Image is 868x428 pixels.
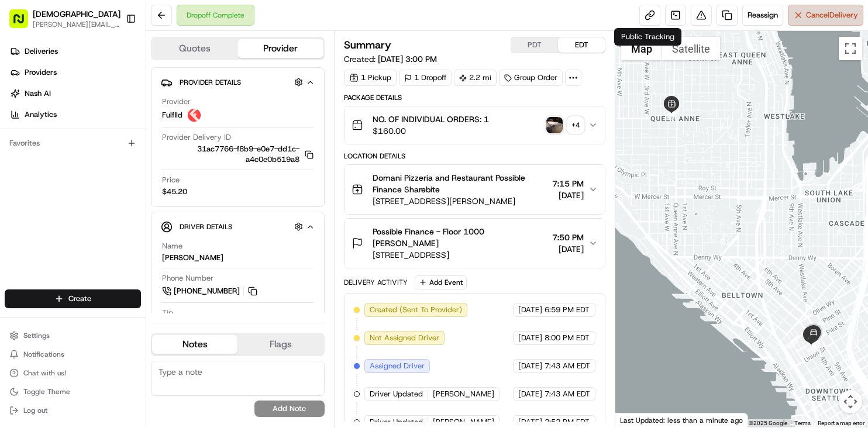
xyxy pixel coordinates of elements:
div: + 4 [567,117,584,133]
button: PDT [511,37,558,53]
span: Providers [25,67,57,78]
span: [DATE] [552,243,584,255]
span: Analytics [25,109,57,120]
button: Show street map [621,37,662,60]
div: Package Details [344,93,605,102]
span: 7:50 PM [552,232,584,243]
button: EDT [558,37,605,53]
span: Notifications [23,350,64,359]
a: Report a map error [818,420,864,426]
div: 1 [666,108,678,120]
span: [DATE] [518,417,542,427]
div: Favorites [5,134,141,153]
button: Domani Pizzeria and Restaurant Possible Finance Sharebite[STREET_ADDRESS][PERSON_NAME]7:15 PM[DATE] [345,165,605,214]
span: Settings [23,331,50,340]
span: [STREET_ADDRESS] [373,249,547,261]
span: Not Assigned Driver [370,333,439,343]
span: [DEMOGRAPHIC_DATA] [33,8,120,20]
div: 💻 [99,171,108,180]
span: [DATE] [518,361,542,371]
div: Start new chat [40,112,192,123]
div: 2.2 mi [454,70,497,86]
span: Driver Updated [370,417,423,427]
a: Analytics [5,105,146,124]
span: 7:43 AM EDT [545,361,590,371]
button: Settings [5,327,141,344]
a: Powered byPylon [82,198,142,207]
div: Group Order [499,70,563,86]
a: 📗Knowledge Base [7,165,94,186]
img: Google [618,412,657,427]
span: Deliveries [25,46,58,57]
span: 7:43 AM EDT [545,389,590,399]
button: Map camera controls [839,390,862,413]
button: Start new chat [199,115,213,129]
span: 6:59 PM EDT [545,305,590,315]
span: Nash AI [25,88,51,99]
span: Log out [23,406,47,415]
span: Toggle Theme [23,387,70,396]
h3: Summary [344,40,391,50]
button: Provider [237,39,323,58]
span: Price [162,175,180,185]
a: 💻API Documentation [94,165,192,186]
a: [PHONE_NUMBER] [162,285,259,298]
button: Toggle fullscreen view [839,37,862,60]
a: Terms [794,420,811,426]
button: Add Event [415,275,467,289]
button: [PERSON_NAME][EMAIL_ADDRESS][DOMAIN_NAME] [33,20,120,29]
span: [DATE] [552,189,584,201]
img: 1736555255976-a54dd68f-1ca7-489b-9aae-adbdc363a1c4 [12,112,33,133]
span: [DATE] [518,333,542,343]
span: Phone Number [162,273,213,284]
div: 📗 [12,171,21,180]
a: Open this area in Google Maps (opens a new window) [618,412,657,427]
span: Fulflld [162,110,182,120]
span: NO. OF INDIVIDUAL ORDERS: 1 [373,113,489,125]
span: Provider Delivery ID [162,132,231,143]
a: Deliveries [5,42,146,61]
div: 4 [786,336,798,348]
button: photo_proof_of_pickup image+4 [546,117,584,133]
button: Create [5,289,141,308]
span: Created: [344,53,437,65]
input: Clear [30,75,193,88]
span: [DATE] [518,389,542,399]
span: 7:15 PM [552,178,584,189]
span: [PHONE_NUMBER] [174,286,240,296]
span: Knowledge Base [23,170,89,181]
button: Flags [237,335,323,354]
button: Possible Finance - Floor 1000 [PERSON_NAME][STREET_ADDRESS]7:50 PM[DATE] [345,219,605,268]
span: [PERSON_NAME] [433,417,494,427]
a: Providers [5,63,146,82]
span: $160.00 [373,125,489,137]
div: We're available if you need us! [40,123,148,133]
button: Log out [5,402,141,419]
span: $45.20 [162,187,187,197]
button: Notifications [5,346,141,363]
img: profile_Fulflld_OnFleet_Thistle_SF.png [187,108,201,122]
span: Map data ©2025 Google [724,420,787,426]
span: Driver Updated [370,389,423,399]
span: Chat with us! [23,368,66,378]
div: Delivery Activity [344,278,408,287]
a: Nash AI [5,84,146,103]
span: 8:00 PM EDT [545,333,590,343]
img: Nash [12,12,35,35]
span: 2:52 PM EDT [545,417,590,427]
button: Provider Details [161,73,315,92]
span: Create [68,294,91,304]
span: Cancel Delivery [806,10,858,20]
img: photo_proof_of_pickup image [546,117,563,133]
button: NO. OF INDIVIDUAL ORDERS: 1$160.00photo_proof_of_pickup image+4 [345,106,605,144]
span: Tip [162,308,173,318]
div: Public Tracking [614,28,681,46]
span: Pylon [116,198,142,207]
button: 31ac7766-f8b9-e0e7-dd1c-a4c0e0b519a8 [162,144,314,165]
button: Notes [152,335,237,354]
div: [PERSON_NAME] [162,253,223,263]
button: Show satellite imagery [662,37,720,60]
p: Welcome 👋 [12,47,213,65]
span: Created (Sent To Provider) [370,305,462,315]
